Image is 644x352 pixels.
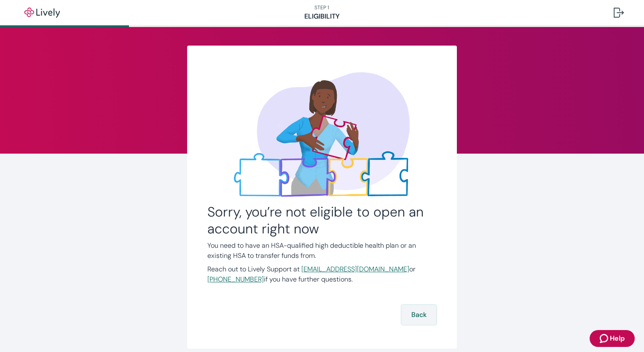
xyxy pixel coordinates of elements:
[207,241,437,261] p: You need to have an HSA-qualified high deductible health plan or an existing HSA to transfer fund...
[207,264,437,284] p: Reach out to Lively Support at or if you have further questions.
[590,330,635,347] button: Zendesk support iconHelp
[607,3,631,23] button: Log out
[207,275,264,284] a: [PHONE_NUMBER]
[19,8,66,18] img: Lively
[600,333,610,344] svg: Zendesk support icon
[207,203,437,237] h2: Sorry, you’re not eligible to open an account right now
[610,333,625,344] span: Help
[401,305,437,325] button: Back
[301,265,409,273] a: [EMAIL_ADDRESS][DOMAIN_NAME]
